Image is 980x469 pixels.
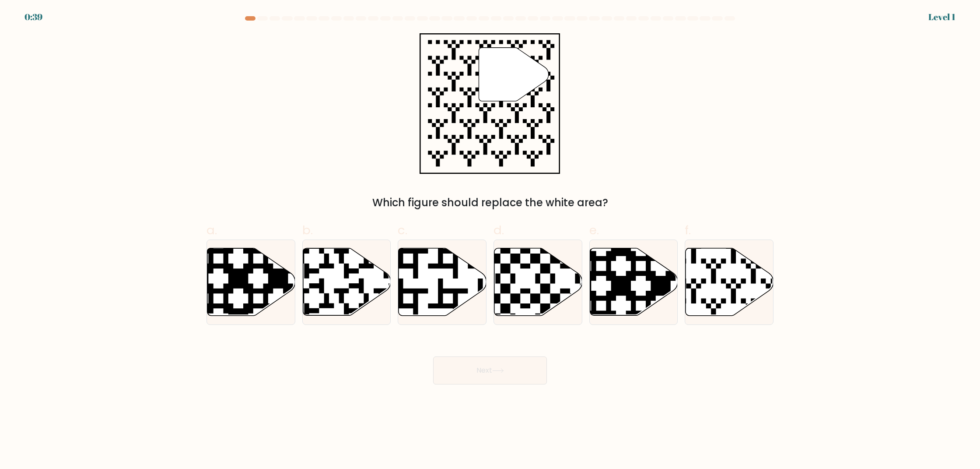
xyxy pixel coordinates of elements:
[589,222,599,239] span: e.
[206,222,217,239] span: a.
[928,11,955,24] div: Level 1
[479,48,549,101] g: "
[685,222,691,239] span: f.
[398,222,407,239] span: c.
[24,11,42,24] div: 0:39
[433,356,547,384] button: Next
[493,222,504,239] span: d.
[212,195,768,211] div: Which figure should replace the white area?
[302,222,313,239] span: b.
